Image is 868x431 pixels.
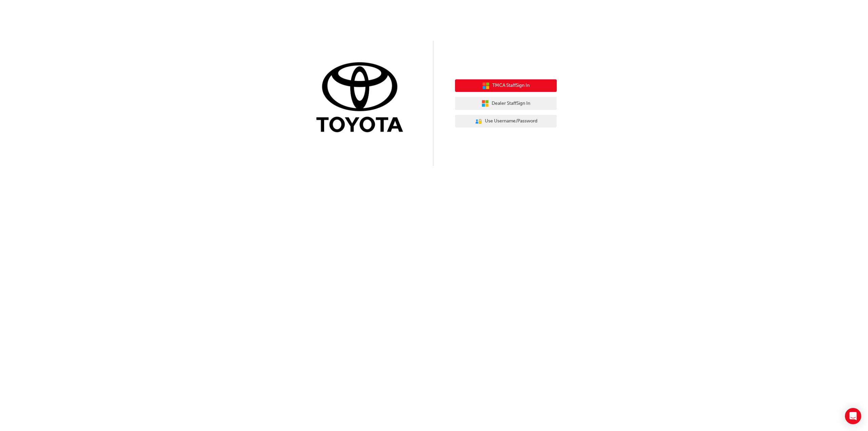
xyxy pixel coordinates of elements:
[455,97,557,110] button: Dealer StaffSign In
[492,82,530,90] span: TMCA Staff Sign In
[311,61,413,136] img: Trak
[485,117,537,125] span: Use Username/Password
[455,79,557,92] button: TMCA StaffSign In
[492,100,530,107] span: Dealer Staff Sign In
[455,115,557,128] button: Use Username/Password
[845,408,861,424] div: Open Intercom Messenger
